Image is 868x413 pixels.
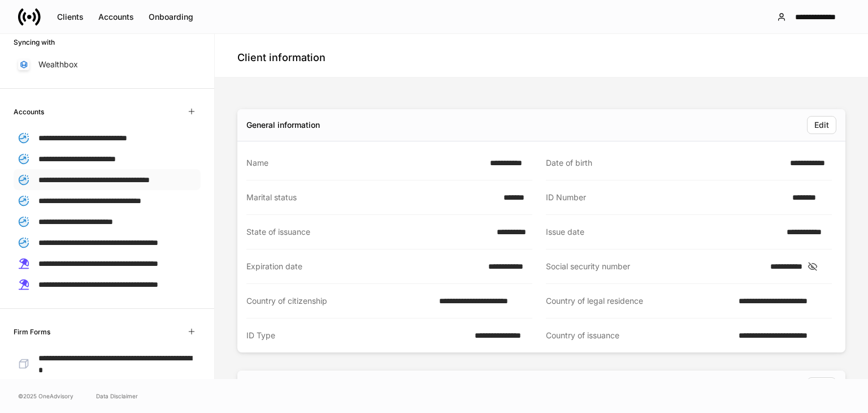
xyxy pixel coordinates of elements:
[18,392,73,401] span: © 2025 OneAdvisory
[96,392,138,401] a: Data Disclaimer
[546,226,780,238] div: Issue date
[246,330,468,341] div: ID Type
[246,157,483,169] div: Name
[237,51,325,64] h4: Client information
[149,11,193,23] div: Onboarding
[546,295,732,307] div: Country of legal residence
[91,8,141,26] button: Accounts
[807,116,836,134] button: Edit
[246,261,481,272] div: Expiration date
[546,157,783,169] div: Date of birth
[246,226,490,238] div: State of issuance
[14,54,201,75] a: Wealthbox
[14,106,44,117] h6: Accounts
[38,59,78,70] p: Wealthbox
[246,119,320,131] div: General information
[50,8,91,26] button: Clients
[98,11,134,23] div: Accounts
[141,8,201,26] button: Onboarding
[546,261,763,272] div: Social security number
[14,326,50,337] h6: Firm Forms
[246,295,432,307] div: Country of citizenship
[546,192,785,203] div: ID Number
[57,11,84,23] div: Clients
[814,119,829,131] div: Edit
[546,330,732,341] div: Country of issuance
[14,37,55,48] h6: Syncing with
[246,192,497,203] div: Marital status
